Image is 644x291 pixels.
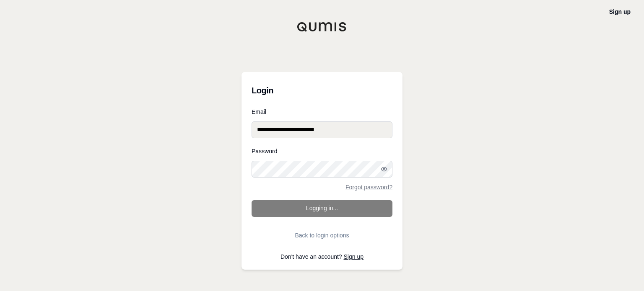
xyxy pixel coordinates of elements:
[252,82,392,99] h3: Login
[252,227,392,244] button: Back to login options
[609,8,631,15] a: Sign up
[344,253,364,260] a: Sign up
[252,254,392,260] p: Don't have an account?
[345,184,392,190] a: Forgot password?
[252,148,392,154] label: Password
[297,22,347,32] img: Qumis
[252,109,392,115] label: Email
